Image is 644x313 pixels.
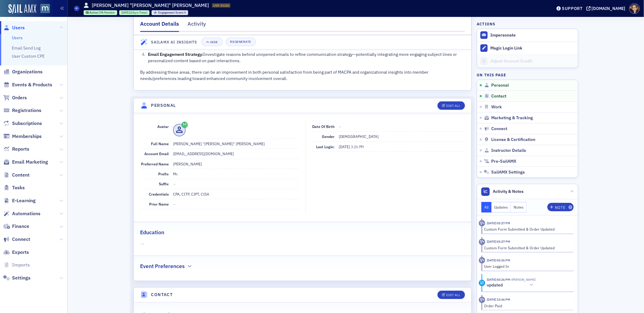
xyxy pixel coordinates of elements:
[173,159,299,169] dd: [PERSON_NAME]
[3,236,30,243] a: Connect
[492,170,525,175] span: SailAMX Settings
[12,69,43,75] span: Organizations
[152,10,188,15] div: Engagement Score: 0
[84,10,117,15] div: Active: Active: CPA Member
[98,11,115,14] span: CPA Member
[351,144,364,149] span: 3:26 PM
[141,161,169,166] span: Preferred Name
[173,181,176,186] span: —
[492,94,507,99] span: Contact
[592,6,626,11] div: [DOMAIN_NAME]
[477,55,578,68] a: Adjust Account Credit
[3,146,29,152] a: Reports
[12,262,30,268] span: Imports
[86,11,115,14] a: Active CPA Member
[158,171,169,176] span: Prefix
[140,228,164,236] h2: Education
[437,101,465,110] button: Edit All
[210,41,218,44] div: Hide
[173,189,299,199] dd: CPA, CITP, CIPT, CISA
[481,202,492,212] button: All
[12,94,27,101] span: Orders
[492,148,526,153] span: Instructor Details
[12,53,45,59] a: User Custom CPE
[477,21,495,27] h4: Actions
[12,172,30,178] span: Content
[12,45,40,51] a: Email Send Log
[339,124,342,129] span: —
[151,39,197,45] h4: SailAMX AI Insights
[12,275,30,281] span: Settings
[12,35,23,40] a: Users
[140,262,185,270] h2: Event Preferences
[12,197,36,204] span: E-Learning
[586,6,628,11] button: [DOMAIN_NAME]
[12,24,25,31] span: Users
[490,46,575,51] div: Magic Login Link
[3,94,27,101] a: Orders
[555,206,565,209] div: Note
[447,104,460,107] div: Edit All
[12,210,40,217] span: Automations
[8,4,36,14] img: SailAMX
[490,33,516,38] button: Impersonate
[151,102,176,109] h4: Personal
[479,239,485,245] div: Activity
[12,184,25,191] span: Tasks
[151,292,173,298] h4: Contact
[629,3,640,14] span: Profile
[173,169,299,179] dd: Mr.
[141,241,464,247] span: —
[447,293,460,297] div: Edit All
[479,220,485,226] div: Activity
[140,69,465,82] p: By addressing these areas, there can be an improvement in both personal satisfaction from being p...
[3,81,52,88] a: Events & Products
[173,202,176,206] span: —
[158,11,186,14] div: 0
[493,188,524,195] span: Activity & Notes
[484,303,570,308] div: Order Paid
[12,81,52,88] span: Events & Products
[477,72,578,78] h4: On this page
[12,107,41,114] span: Registrations
[92,2,209,9] h1: [PERSON_NAME] "[PERSON_NAME]" [PERSON_NAME]
[148,52,203,57] strong: Email Engagement Strategy:
[3,184,25,191] a: Tasks
[3,249,29,256] a: Exports
[3,69,43,75] a: Organizations
[119,10,149,15] div: 2015-02-13 00:00:00
[316,144,335,149] span: Last Login:
[492,159,517,164] span: Pre-SailAMX
[492,83,509,88] span: Personal
[12,120,42,127] span: Subscriptions
[492,104,502,110] span: Work
[140,20,179,32] div: Account Details
[187,20,206,31] div: Activity
[40,4,50,13] img: SailAMX
[487,277,511,282] time: 7/8/2025 03:26 PM
[547,203,574,211] button: Note
[3,133,42,140] a: Memberships
[339,144,351,149] span: [DATE]
[487,258,511,262] time: 7/8/2025 03:26 PM
[479,280,485,286] div: Update
[12,236,30,243] span: Connect
[36,4,50,14] a: View Homepage
[3,262,30,268] a: Imports
[312,124,335,129] span: Date of Birth
[148,51,465,64] p: Investigate reasons behind unopened emails to refine communication strategy—potentially integrati...
[149,192,169,196] span: Credentials
[3,197,36,204] a: E-Learning
[492,202,511,212] button: Updates
[487,221,511,225] time: 7/8/2025 03:27 PM
[121,11,147,14] div: (10yrs 7mos)
[3,223,29,230] a: Finance
[437,291,465,299] button: Edit All
[484,263,570,269] div: User Logged In
[484,226,570,232] div: Custom Form Submitted & Order Updated
[12,146,29,152] span: Reports
[487,282,536,288] button: updated
[492,115,533,121] span: Marketing & Tracking
[3,24,25,31] a: Users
